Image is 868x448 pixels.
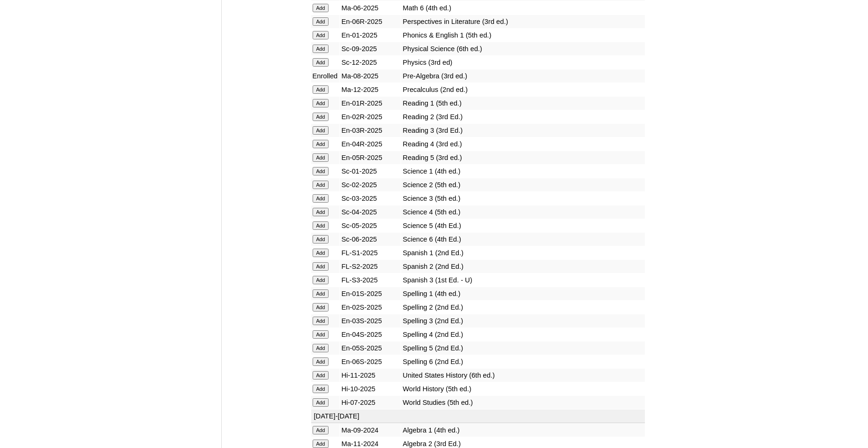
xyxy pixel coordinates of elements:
[340,273,401,287] td: FL-S3-2025
[313,398,329,407] input: Add
[401,355,645,368] td: Spelling 6 (2nd Ed.)
[313,31,329,39] input: Add
[401,1,645,15] td: Math 6 (4th ed.)
[401,69,645,83] td: Pre-Algebra (3rd ed.)
[401,192,645,205] td: Science 3 (5th ed.)
[401,314,645,327] td: Spelling 3 (2nd Ed.)
[340,260,401,273] td: FL-S2-2025
[340,301,401,314] td: En-02S-2025
[340,1,401,15] td: Ma-06-2025
[313,85,329,94] input: Add
[401,151,645,164] td: Reading 5 (3rd ed.)
[401,233,645,246] td: Science 6 (4th Ed.)
[313,330,329,339] input: Add
[313,58,329,67] input: Add
[340,110,401,123] td: En-02R-2025
[313,371,329,380] input: Add
[340,29,401,42] td: En-01-2025
[313,208,329,216] input: Add
[313,194,329,203] input: Add
[340,382,401,395] td: Hi-10-2025
[401,287,645,300] td: Spelling 1 (4th ed.)
[401,246,645,259] td: Spanish 1 (2nd Ed.)
[313,344,329,352] input: Add
[340,287,401,300] td: En-01S-2025
[313,357,329,366] input: Add
[340,56,401,69] td: Sc-12-2025
[340,355,401,368] td: En-06S-2025
[401,219,645,232] td: Science 5 (4th Ed.)
[401,56,645,69] td: Physics (3rd ed)
[401,301,645,314] td: Spelling 2 (2nd Ed.)
[313,221,329,230] input: Add
[340,314,401,327] td: En-03S-2025
[401,124,645,137] td: Reading 3 (3rd Ed.)
[401,178,645,191] td: Science 2 (5th ed.)
[401,328,645,341] td: Spelling 4 (2nd Ed.)
[340,192,401,205] td: Sc-03-2025
[313,45,329,53] input: Add
[401,165,645,178] td: Science 1 (4th ed.)
[313,317,329,325] input: Add
[311,410,645,424] td: [DATE]-[DATE]
[401,97,645,110] td: Reading 1 (5th ed.)
[340,369,401,382] td: Hi-11-2025
[340,83,401,96] td: Ma-12-2025
[313,262,329,271] input: Add
[401,205,645,219] td: Science 4 (5th ed.)
[313,303,329,311] input: Add
[401,369,645,382] td: United States History (6th ed.)
[340,151,401,164] td: En-05R-2025
[313,289,329,298] input: Add
[313,385,329,393] input: Add
[313,99,329,107] input: Add
[311,69,340,83] td: Enrolled
[340,178,401,191] td: Sc-02-2025
[313,153,329,162] input: Add
[313,140,329,148] input: Add
[340,342,401,355] td: En-05S-2025
[401,42,645,55] td: Physical Science (6th ed.)
[340,165,401,178] td: Sc-01-2025
[340,124,401,137] td: En-03R-2025
[313,235,329,243] input: Add
[401,396,645,409] td: World Studies (5th ed.)
[340,424,401,437] td: Ma-09-2024
[340,205,401,219] td: Sc-04-2025
[313,17,329,26] input: Add
[340,137,401,151] td: En-04R-2025
[340,233,401,246] td: Sc-06-2025
[313,181,329,189] input: Add
[340,396,401,409] td: Hi-07-2025
[401,29,645,42] td: Phonics & English 1 (5th ed.)
[340,42,401,55] td: Sc-09-2025
[401,260,645,273] td: Spanish 2 (2nd Ed.)
[340,328,401,341] td: En-04S-2025
[340,97,401,110] td: En-01R-2025
[313,249,329,257] input: Add
[313,113,329,121] input: Add
[340,15,401,28] td: En-06R-2025
[313,276,329,284] input: Add
[401,110,645,123] td: Reading 2 (3rd Ed.)
[401,83,645,96] td: Precalculus (2nd ed.)
[401,382,645,395] td: World History (5th ed.)
[313,167,329,175] input: Add
[401,424,645,437] td: Algebra 1 (4th ed.)
[313,440,329,448] input: Add
[401,273,645,287] td: Spanish 3 (1st Ed. - U)
[340,219,401,232] td: Sc-05-2025
[401,137,645,151] td: Reading 4 (3rd ed.)
[340,69,401,83] td: Ma-08-2025
[313,426,329,434] input: Add
[401,342,645,355] td: Spelling 5 (2nd Ed.)
[340,246,401,259] td: FL-S1-2025
[313,4,329,12] input: Add
[401,15,645,28] td: Perspectives in Literature (3rd ed.)
[313,126,329,135] input: Add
